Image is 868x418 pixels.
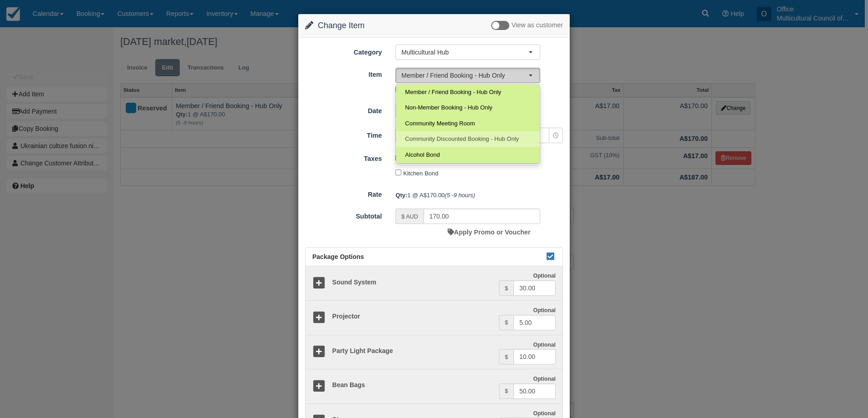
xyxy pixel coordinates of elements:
[505,319,508,326] small: $
[533,273,556,279] strong: Optional
[533,342,556,348] strong: Optional
[395,45,540,60] button: Multicultural Hub
[298,187,389,199] label: Rate
[298,103,389,116] label: Date
[405,88,501,97] span: Member / Friend Booking - Hub Only
[298,151,389,164] label: Taxes
[325,313,499,320] h5: Projector
[533,376,556,382] strong: Optional
[505,285,508,292] small: $
[306,335,562,370] a: Party Light Package Optional $
[448,229,530,236] a: Apply Promo or Voucher
[405,104,492,112] span: Non-Member Booking - Hub Only
[395,68,540,83] button: Member / Friend Booking - Hub Only
[325,348,499,354] h5: Party Light Package
[403,170,438,177] label: Kitchen Bond
[505,388,508,394] small: $
[445,192,475,199] em: (5 -9 hours)
[533,410,556,417] strong: Optional
[405,119,475,128] span: Community Meeting Room
[512,22,563,29] span: View as customer
[312,253,364,260] span: Package Options
[306,369,562,404] a: Bean Bags Optional $
[298,67,389,80] label: Item
[505,354,508,360] small: $
[401,71,528,80] span: Member / Friend Booking - Hub Only
[306,266,562,301] a: Sound System Optional $
[401,48,528,57] span: Multicultural Hub
[325,382,499,388] h5: Bean Bags
[325,279,499,286] h5: Sound System
[318,21,365,30] span: Change Item
[389,188,570,203] div: 1 @ A$170.00
[405,135,519,144] span: Community Discounted Booking - Hub Only
[298,45,389,57] label: Category
[395,192,407,199] strong: Qty
[306,300,562,335] a: Projector Optional $
[298,128,389,140] label: Time
[405,151,440,159] span: Alcohol Bond
[401,214,418,220] small: $ AUD
[533,307,556,313] strong: Optional
[298,209,389,221] label: Subtotal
